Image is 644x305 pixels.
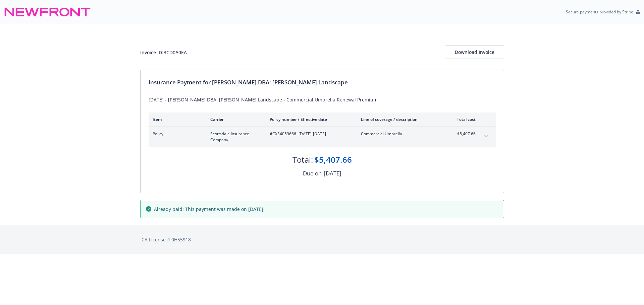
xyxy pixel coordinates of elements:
div: Total: [292,154,313,165]
span: #CXS4059666 - [DATE]-[DATE] [270,131,350,137]
button: Download Invoice [445,46,504,59]
span: Already paid: This payment was made on [DATE] [154,206,263,213]
div: Invoice ID: BCD0A0EA [140,49,187,56]
div: Insurance Payment for [PERSON_NAME] DBA: [PERSON_NAME] Landscape [149,78,496,87]
div: Policy number / Effective date [270,117,350,122]
span: Policy [153,131,200,137]
div: Line of coverage / description [361,117,440,122]
button: expand content [481,131,492,142]
p: Secure payments provided by Stripe [566,9,633,15]
span: $5,407.66 [450,131,476,137]
div: Due on [303,169,322,178]
span: Commercial Umbrella [361,131,440,137]
span: Scottsdale Insurance Company [210,131,259,143]
div: Total cost [450,117,476,122]
div: [DATE] [324,169,341,178]
div: CA License # 0H55918 [142,236,503,243]
div: $5,407.66 [314,154,352,165]
div: Item [153,117,200,122]
div: [DATE] - [PERSON_NAME] DBA: [PERSON_NAME] Landscape - Commercial Umbrella Renewal Premium [149,96,496,103]
div: PolicyScottsdale Insurance Company#CXS4059666- [DATE]-[DATE]Commercial Umbrella$5,407.66expand co... [149,127,496,147]
div: Carrier [210,117,259,122]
